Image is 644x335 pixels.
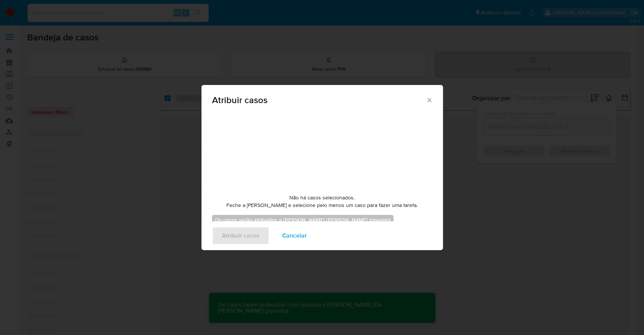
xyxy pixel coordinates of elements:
[226,202,418,209] span: Feche a [PERSON_NAME] e selecione pelo menos um caso para fazer uma tarefa.
[215,216,390,224] b: Os casos serão atribuídos a [PERSON_NAME] [PERSON_NAME] (pparelo)
[266,113,379,188] img: yH5BAEAAAAALAAAAAABAAEAAAIBRAA7
[201,85,443,250] div: assign-modal
[212,96,426,105] span: Atribuir casos
[426,96,432,103] button: Fechar a janela
[272,227,317,245] button: Cancelar
[282,227,307,244] span: Cancelar
[289,194,355,202] span: Não há casos selecionados.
